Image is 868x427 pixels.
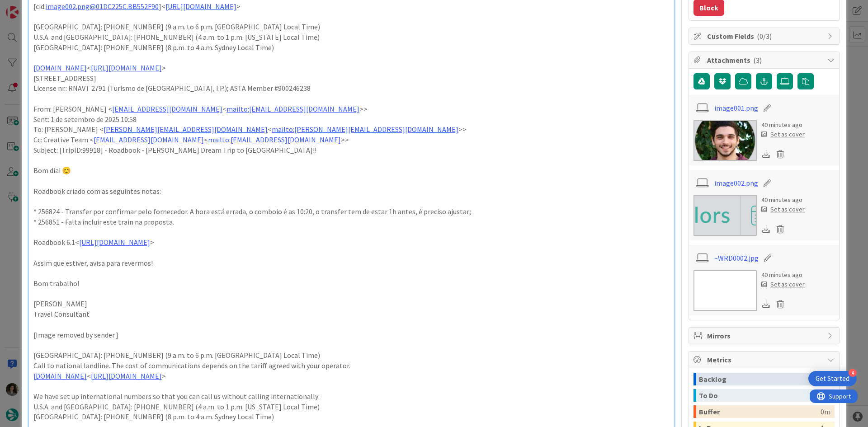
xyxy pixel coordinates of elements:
a: image001.png [714,103,758,113]
p: [GEOGRAPHIC_DATA]: [PHONE_NUMBER] (8 p.m. to 4 a.m. Sydney Local Time) [33,412,670,422]
a: [URL][DOMAIN_NAME] [91,371,162,380]
a: [URL][DOMAIN_NAME] [165,2,236,11]
p: From: [PERSON_NAME] < < >> [33,104,670,114]
p: Call to national landline. The cost of communications depends on the tariff agreed with your oper... [33,361,670,371]
p: < > [33,63,670,73]
a: image002.png [714,178,758,188]
p: * 256851 - Falta incluir este train na proposta. [33,217,670,227]
p: U.S.A. and [GEOGRAPHIC_DATA]: [PHONE_NUMBER] (4 a.m. to 1 p.m. [US_STATE] Local Time) [33,32,670,42]
p: Sent: 1 de setembro de 2025 10:58 [33,114,670,125]
p: [PERSON_NAME] [33,299,670,309]
p: U.S.A. and [GEOGRAPHIC_DATA]: [PHONE_NUMBER] (4 a.m. to 1 p.m. [US_STATE] Local Time) [33,402,670,412]
div: 4 [849,369,857,377]
div: Backlog [699,373,821,385]
div: 0m [821,405,830,418]
p: < > [33,371,670,381]
a: [DOMAIN_NAME] [33,63,87,72]
div: To Do [699,389,817,402]
div: Buffer [699,405,821,418]
a: mailto:[EMAIL_ADDRESS][DOMAIN_NAME] [226,104,359,113]
a: mailto:[PERSON_NAME][EMAIL_ADDRESS][DOMAIN_NAME] [272,125,458,134]
div: Open Get Started checklist, remaining modules: 4 [808,371,857,386]
p: Cc: Creative Team < < >> [33,135,670,145]
p: To: [PERSON_NAME] < < >> [33,124,670,135]
div: Download [761,298,771,310]
p: Travel Consultant [33,309,670,319]
p: * 256824 - Transfer por confirmar pelo fornecedor. A hora está errada, o comboio é as 10:20, o tr... [33,206,670,217]
span: Mirrors [707,330,823,341]
p: [cid: ]< > [33,1,670,12]
a: [DOMAIN_NAME] [33,371,87,380]
a: image002.png@01DC225C.BB552F90 [46,2,159,11]
a: [URL][DOMAIN_NAME] [79,238,150,247]
p: [Image removed by sender.] [33,330,670,340]
div: Set as cover [761,205,805,214]
p: Bom dia! 😊 [33,165,670,176]
div: Get Started [816,374,849,383]
span: Custom Fields [707,31,823,42]
p: Roadbook criado com as seguintes notas: [33,186,670,197]
p: [GEOGRAPHIC_DATA]: [PHONE_NUMBER] (9 a.m. to 6 p.m. [GEOGRAPHIC_DATA] Local Time) [33,350,670,361]
span: ( 3 ) [753,56,762,65]
p: [GEOGRAPHIC_DATA]: [PHONE_NUMBER] (9 a.m. to 6 p.m. [GEOGRAPHIC_DATA] Local Time) [33,22,670,32]
a: mailto:[EMAIL_ADDRESS][DOMAIN_NAME] [208,135,341,144]
a: ~WRD0002.jpg [714,253,759,263]
div: 40 minutes ago [761,120,805,130]
p: Subject: [TripID:99918] - Roadbook - [PERSON_NAME] Dream Trip to [GEOGRAPHIC_DATA]!! [33,145,670,155]
p: We have set up international numbers so that you can call us without calling internationally: [33,391,670,402]
div: Set as cover [761,280,805,289]
div: Download [761,148,771,160]
div: Download [761,223,771,235]
a: [PERSON_NAME][EMAIL_ADDRESS][DOMAIN_NAME] [104,125,268,134]
span: ( 0/3 ) [757,32,772,41]
div: 40 minutes ago [761,270,805,280]
p: License nr.: RNAVT 2791 (Turismo de [GEOGRAPHIC_DATA], I.P.); ASTA Member #900246238 [33,83,670,94]
span: Support [19,1,41,12]
span: Metrics [707,354,823,365]
p: Assim que estiver, avisa para revermos! [33,258,670,268]
span: Attachments [707,55,823,66]
a: [EMAIL_ADDRESS][DOMAIN_NAME] [112,104,222,113]
div: 38m [817,389,830,402]
p: [STREET_ADDRESS] [33,73,670,84]
p: Roadbook 6.1< > [33,237,670,248]
a: [URL][DOMAIN_NAME] [91,63,162,72]
p: [GEOGRAPHIC_DATA]: [PHONE_NUMBER] (8 p.m. to 4 a.m. Sydney Local Time) [33,42,670,53]
a: [EMAIL_ADDRESS][DOMAIN_NAME] [94,135,204,144]
p: Bom trabalho! [33,278,670,289]
div: Set as cover [761,130,805,139]
div: 40 minutes ago [761,195,805,205]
